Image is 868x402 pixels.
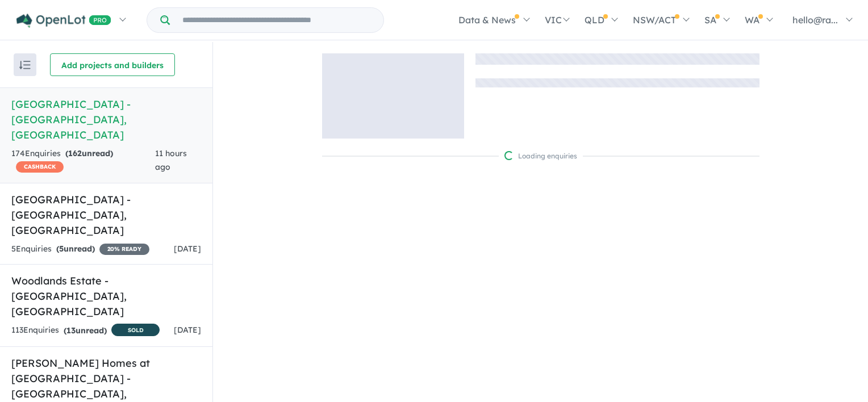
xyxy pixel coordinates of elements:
strong: ( unread) [65,148,113,158]
span: [DATE] [174,325,201,335]
span: [DATE] [174,244,201,254]
div: Loading enquiries [504,150,577,162]
img: Openlot PRO Logo White [16,14,111,28]
div: 174 Enquir ies [11,147,155,174]
h5: Woodlands Estate - [GEOGRAPHIC_DATA] , [GEOGRAPHIC_DATA] [11,273,201,319]
span: 5 [59,244,64,254]
button: Add projects and builders [50,53,175,76]
span: hello@ra... [792,14,838,26]
strong: ( unread) [64,325,107,336]
div: 5 Enquir ies [11,242,149,256]
h5: [GEOGRAPHIC_DATA] - [GEOGRAPHIC_DATA] , [GEOGRAPHIC_DATA] [11,192,201,238]
div: 113 Enquir ies [11,324,160,338]
h5: [GEOGRAPHIC_DATA] - [GEOGRAPHIC_DATA] , [GEOGRAPHIC_DATA] [11,97,201,143]
span: 20 % READY [99,244,149,255]
strong: ( unread) [56,244,95,254]
input: Try estate name, suburb, builder or developer [172,8,381,32]
span: CASHBACK [16,161,64,173]
span: 11 hours ago [155,148,187,172]
span: 162 [68,148,82,158]
span: 13 [66,325,76,336]
span: SOLD [111,324,160,336]
img: sort.svg [19,61,31,69]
